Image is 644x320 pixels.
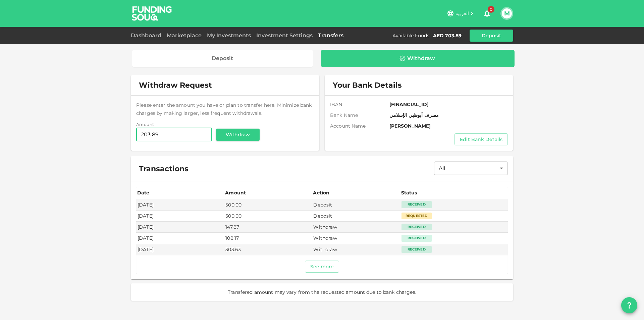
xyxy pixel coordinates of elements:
span: IBAN [330,101,389,108]
span: Please enter the amount you have or plan to transfer here. Minimize bank charges by making larger... [136,102,312,116]
div: Deposit [212,55,233,62]
a: Marketplace [164,32,204,39]
td: [DATE] [136,222,224,233]
button: Edit Bank Details [454,133,508,145]
span: Your Bank Details [333,81,402,90]
div: Received [401,224,432,230]
a: Withdraw [321,50,515,67]
div: Amount [225,189,246,197]
span: Amount [136,122,154,127]
span: مصرف أبوظبي الإسلامي [389,112,508,119]
div: Date [137,189,151,197]
td: 147.87 [224,222,312,233]
button: M [502,8,512,18]
div: AED 703.89 [433,32,462,39]
button: 0 [480,7,494,20]
span: Account name [330,123,389,129]
td: 500.00 [224,211,312,222]
div: Received [401,246,432,253]
td: [DATE] [136,233,224,244]
td: Deposit [312,211,400,222]
a: Deposit [132,50,313,67]
button: Withdraw [216,129,260,141]
a: Dashboard [131,32,164,39]
td: 500.00 [224,199,312,210]
a: My Investments [204,32,254,39]
td: [DATE] [136,244,224,255]
span: Transfered amount may vary from the requested amount due to bank charges. [228,289,416,295]
td: Withdraw [312,222,400,233]
a: Investment Settings [254,32,315,39]
span: Transactions [139,164,189,174]
a: Transfers [315,32,346,39]
div: Received [401,235,432,241]
td: Deposit [312,199,400,210]
td: 303.63 [224,244,312,255]
div: Received [401,201,432,208]
td: Withdraw [312,244,400,255]
span: [FINANCIAL_ID] [389,101,508,108]
span: Withdraw Request [139,81,212,90]
span: العربية [455,10,469,16]
td: Withdraw [312,233,400,244]
div: Action [313,189,330,197]
span: Bank Name [330,112,389,119]
button: question [621,297,637,313]
div: Status [401,189,418,197]
button: See more [305,261,339,273]
input: amount [136,128,212,141]
td: [DATE] [136,199,224,210]
div: All [434,162,508,175]
div: Requested [401,213,432,219]
span: [PERSON_NAME] [389,123,508,129]
button: Deposit [470,30,513,42]
div: Available Funds : [392,32,430,39]
div: Withdraw [407,55,435,62]
span: 0 [488,6,494,13]
td: [DATE] [136,211,224,222]
td: 108.17 [224,233,312,244]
